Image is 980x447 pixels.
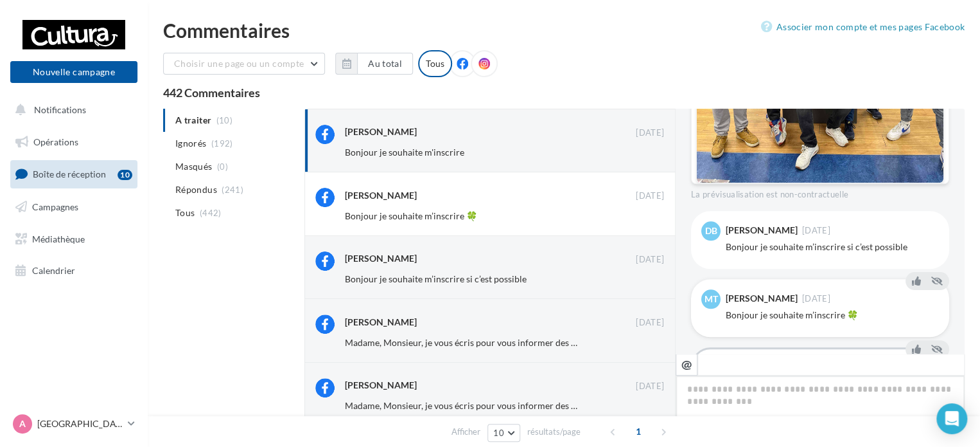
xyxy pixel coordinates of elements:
div: [PERSON_NAME] [345,379,417,392]
div: [PERSON_NAME] [345,316,417,329]
span: Choisir une page ou un compte [174,58,304,69]
a: Opérations [8,129,140,156]
button: Choisir une page ou un compte [163,53,325,75]
span: Afficher [451,426,480,438]
div: [PERSON_NAME] [726,294,798,303]
span: (241) [222,185,243,195]
p: [GEOGRAPHIC_DATA] [37,417,123,430]
div: [PERSON_NAME] [726,226,798,235]
a: Boîte de réception10 [8,160,140,188]
span: Ignorés [175,137,206,150]
span: Tous [175,206,195,219]
button: @ [676,354,697,376]
button: Notifications [8,96,135,123]
span: Bonjour je souhaite m’inscrire 🍀 [345,210,477,221]
div: [PERSON_NAME] [345,189,417,202]
span: Répondus [175,183,217,196]
span: Opérations [33,136,78,147]
span: Campagnes [32,201,78,212]
div: La prévisualisation est non-contractuelle [691,184,949,201]
span: (192) [211,138,233,149]
div: Open Intercom Messenger [936,403,967,434]
div: [PERSON_NAME] [345,125,417,138]
span: [DATE] [802,226,830,235]
span: Masqués [175,160,212,173]
span: Bonjour je souhaite m’inscrire si c’est possible [345,273,527,284]
div: [PERSON_NAME] [345,252,417,265]
a: Associer mon compte et mes pages Facebook [761,19,965,35]
a: Campagnes [8,194,140,221]
span: (442) [200,208,222,218]
div: Bonjour je souhaite m’inscrire 🍀 [726,309,939,322]
span: [DATE] [636,317,664,329]
span: MT [704,293,718,306]
span: Bonjour je souhaite m'inscrire [345,147,464,158]
div: 442 Commentaires [163,87,965,98]
span: Notifications [34,104,86,115]
span: [DATE] [636,190,664,202]
a: Médiathèque [8,226,140,253]
span: résultats/page [527,426,581,438]
a: Calendrier [8,257,140,284]
div: 10 [118,170,132,180]
span: Boîte de réception [33,169,106,179]
button: Au total [335,53,413,75]
span: Calendrier [32,265,75,276]
span: DB [705,224,717,237]
i: @ [681,358,692,370]
a: A [GEOGRAPHIC_DATA] [10,412,137,436]
div: Bonjour je souhaite m’inscrire si c’est possible [726,241,939,253]
button: Au total [357,53,413,75]
span: [DATE] [636,254,664,266]
span: 1 [628,421,649,442]
div: Commentaires [163,21,965,40]
button: Nouvelle campagne [10,61,137,83]
span: Médiathèque [32,233,85,244]
span: (0) [217,161,228,172]
span: [DATE] [636,381,664,392]
span: 10 [493,428,504,438]
span: [DATE] [636,127,664,139]
div: Tous [418,50,452,77]
span: [DATE] [802,295,830,303]
button: 10 [487,424,520,442]
span: A [19,417,26,430]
